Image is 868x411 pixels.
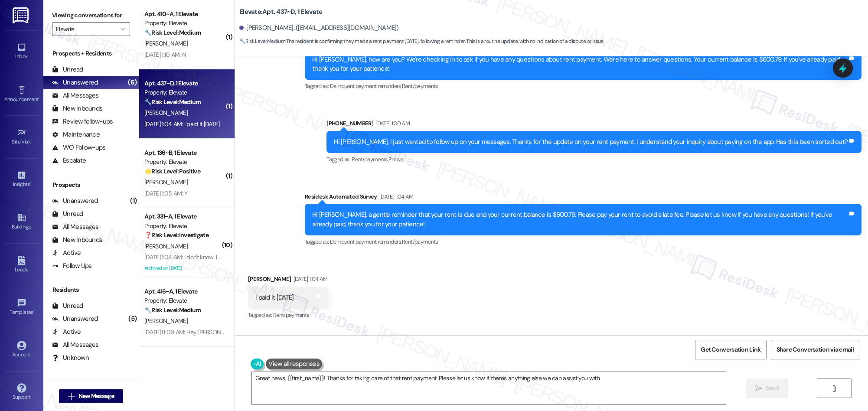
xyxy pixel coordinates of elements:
strong: 🔧 Risk Level: Medium [144,98,201,106]
button: New Message [59,389,123,403]
b: Elevate: Apt. 437~D, 1 Elevate [239,7,322,16]
span: [PERSON_NAME] [144,242,188,250]
div: Prospects [43,180,139,189]
img: ResiDesk Logo [13,7,30,23]
span: • [33,308,35,314]
div: Unread [52,65,83,74]
div: [DATE] 1:04 AM [377,192,414,201]
div: [DATE] 1:10 AM: N [144,51,186,59]
div: [DATE] 1:05 AM: Y [144,189,187,197]
span: Delinquent payment reminders , [330,82,402,90]
div: Tagged as: [305,80,861,92]
a: Account [4,338,39,362]
div: Active [52,327,81,336]
div: Follow Ups [52,261,92,271]
div: Apt. 331~A, 1 Elevate [144,212,225,221]
a: Support [4,381,39,404]
span: Share Conversation via email [777,345,854,354]
i:  [121,26,125,33]
button: Get Conversation Link [695,340,766,359]
div: (6) [126,76,139,89]
span: Delinquent payment reminders , [330,238,402,245]
div: Unanswered [52,78,98,87]
div: Property: Elevate [144,296,225,305]
div: All Messages [52,340,98,349]
div: Unanswered [52,314,98,323]
div: Apt. 416~A, 1 Elevate [144,287,225,296]
div: Tagged as: [305,235,861,248]
strong: 🔧 Risk Level: Medium [144,306,201,314]
div: Property: Elevate [144,222,225,231]
div: [DATE] 8:09 AM: Hey [PERSON_NAME], we appreciate your text! We'll be back at 11AM to help you out... [144,328,529,336]
span: Rent/payments , [352,156,388,163]
span: New Message [78,391,114,401]
span: Praise [388,156,403,163]
a: Buildings [4,210,39,234]
div: (5) [126,312,139,326]
button: Send [746,378,788,398]
div: Property: Elevate [144,88,225,97]
div: [DATE] 1:04 AM: I paid it [DATE] [144,120,220,128]
div: Apt. 437~D, 1 Elevate [144,79,225,88]
div: Tagged as: [248,309,327,321]
div: Residesk Automated Survey [305,192,861,204]
div: Maintenance [52,130,100,139]
a: Leads [4,253,39,277]
strong: 🔧 Risk Level: Medium [239,38,285,45]
span: [PERSON_NAME] [144,178,188,186]
div: Hi [PERSON_NAME], how are you? We're checking in to ask if you have any questions about rent paym... [312,55,848,74]
div: Property: Elevate [144,157,225,166]
div: [DATE] 1:04 AM: I don't know. I don't even know if anybody came in there. Nobody said they didn't... [144,253,603,261]
div: Residents [43,285,139,294]
span: Rent/payments [402,238,438,245]
button: Share Conversation via email [771,340,859,359]
i:  [755,385,762,392]
a: Site Visit • [4,125,39,149]
div: Property: Elevate [144,19,225,28]
div: Archived on [DATE] [144,263,225,274]
span: • [39,95,40,101]
span: • [31,137,33,144]
div: All Messages [52,91,98,100]
div: (1) [128,194,139,208]
span: Send [766,384,779,393]
div: Unread [52,209,83,219]
a: Templates • [4,296,39,319]
div: Active [52,248,81,258]
span: Get Conversation Link [701,345,760,354]
div: Unanswered [52,196,98,205]
strong: ❓ Risk Level: Investigate [144,231,209,239]
strong: 🌟 Risk Level: Positive [144,167,200,175]
div: All Messages [52,222,98,232]
div: Hi [PERSON_NAME], I just wanted to follow up on your messages. Thanks for the update on your rent... [334,137,848,147]
div: [DATE] 1:04 AM [291,274,328,284]
div: WO Follow-ups [52,143,105,152]
div: Escalate [52,156,86,165]
div: [PHONE_NUMBER] [326,119,861,131]
div: Apt. 410~A, 1 Elevate [144,10,225,19]
div: Review follow-ups [52,117,113,126]
div: Apt. 136~B, 1 Elevate [144,148,225,157]
div: [PERSON_NAME] [248,274,327,287]
div: [PERSON_NAME]. ([EMAIL_ADDRESS][DOMAIN_NAME]) [239,23,399,33]
div: I paid it [DATE] [255,293,294,302]
span: : The resident is confirming they made a rent payment [DATE], following a reminder. This is a rou... [239,37,604,46]
div: Unread [52,301,83,310]
div: [DATE] 1:30 AM [373,119,410,128]
textarea: Great news, {{first_name}}! Thanks for [252,372,726,404]
span: • [30,180,31,186]
i:  [68,393,75,400]
div: Tagged as: [326,153,861,166]
div: New Inbounds [52,104,102,113]
a: Inbox [4,40,39,63]
span: [PERSON_NAME] [144,109,188,117]
span: Rent/payments [273,311,310,319]
span: [PERSON_NAME] [144,39,188,47]
span: Rent/payments [402,82,438,90]
a: Insights • [4,168,39,191]
input: All communities [56,22,116,36]
div: Unknown [52,353,89,362]
div: New Inbounds [52,235,102,245]
strong: 🔧 Risk Level: Medium [144,29,201,36]
span: [PERSON_NAME] [144,317,188,325]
